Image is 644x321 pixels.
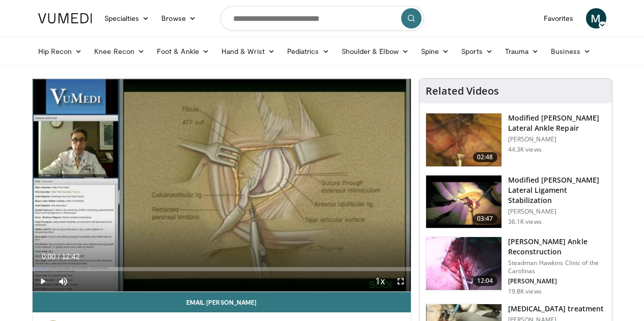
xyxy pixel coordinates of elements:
span: 03:47 [473,214,497,224]
div: Progress Bar [33,267,411,271]
a: Hand & Wrist [215,41,281,62]
a: Foot & Ankle [151,41,215,62]
video-js: Video Player [33,79,411,292]
a: Specialties [98,8,156,28]
span: / [58,252,60,260]
span: 0:00 [42,252,55,260]
input: Search topics, interventions [220,6,424,31]
a: Trauma [499,41,545,62]
a: Business [545,41,597,62]
button: Play [33,271,53,291]
p: Steadman Hawkins Clinic of the Carolinas [508,259,606,275]
h3: [PERSON_NAME] Ankle Reconstruction [508,237,606,257]
img: VuMedi Logo [38,13,92,23]
a: 03:47 Modified [PERSON_NAME] Lateral Ligament Stabilization [PERSON_NAME] 36.1K views [426,175,606,229]
a: Shoulder & Elbow [335,41,415,62]
span: 02:48 [473,152,497,162]
a: Favorites [538,8,580,28]
a: 02:48 Modified [PERSON_NAME] Lateral Ankle Repair [PERSON_NAME] 44.3K views [426,113,606,167]
h4: Related Videos [426,85,499,97]
span: 12:04 [473,276,497,286]
button: Mute [53,271,73,291]
h3: Modified [PERSON_NAME] Lateral Ligament Stabilization [508,175,606,206]
button: Playback Rate [370,271,390,291]
p: [PERSON_NAME] [508,208,606,216]
p: 19.8K views [508,287,542,296]
a: Pediatrics [281,41,335,62]
a: M [586,8,606,28]
img: Picture_9_13_2.png.150x105_q85_crop-smart_upscale.jpg [426,176,501,228]
a: Hip Recon [32,41,89,62]
img: feAgcbrvkPN5ynqH4xMDoxOjA4MTsiGN_1.150x105_q85_crop-smart_upscale.jpg [426,237,501,290]
p: [PERSON_NAME] [508,135,606,143]
a: 12:04 [PERSON_NAME] Ankle Reconstruction Steadman Hawkins Clinic of the Carolinas [PERSON_NAME] 1... [426,237,606,296]
h3: [MEDICAL_DATA] treatment [508,304,604,314]
a: Email [PERSON_NAME] [33,292,411,312]
a: Spine [415,41,455,62]
a: Knee Recon [88,41,151,62]
a: Sports [455,41,499,62]
a: Browse [155,8,202,28]
h3: Modified [PERSON_NAME] Lateral Ankle Repair [508,113,606,133]
p: 36.1K views [508,218,542,226]
p: [PERSON_NAME] [508,277,606,285]
span: 12:42 [62,252,79,260]
img: 38788_0000_3.png.150x105_q85_crop-smart_upscale.jpg [426,113,501,166]
button: Fullscreen [390,271,411,291]
p: 44.3K views [508,145,542,154]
